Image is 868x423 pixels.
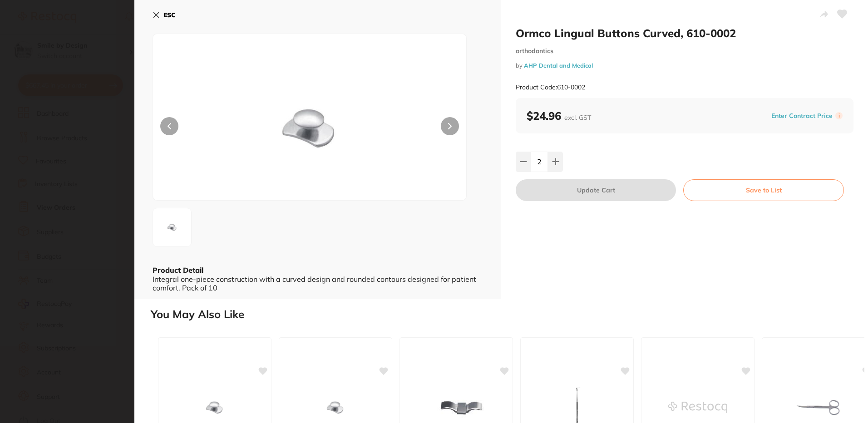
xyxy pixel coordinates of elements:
[151,308,864,321] h2: You May Also Like
[153,266,203,275] b: Product Detail
[153,7,176,23] button: ESC
[216,57,404,200] img: cGctNjEzNjk
[163,11,176,19] b: ESC
[835,112,843,119] label: i
[527,109,591,123] b: $24.96
[683,179,844,201] button: Save to List
[769,112,835,120] button: Enter Contract Price
[516,84,585,91] small: Product Code: 610-0002
[524,62,593,69] a: AHP Dental and Medical
[516,62,853,69] small: by
[516,179,676,201] button: Update Cart
[156,211,188,244] img: cGctNjEzNjk
[153,275,483,292] div: Integral one-piece construction with a curved design and rounded contours designed for patient co...
[516,26,853,40] h2: Ormco Lingual Buttons Curved, 610-0002
[564,113,591,122] span: excl. GST
[516,47,853,55] small: orthodontics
